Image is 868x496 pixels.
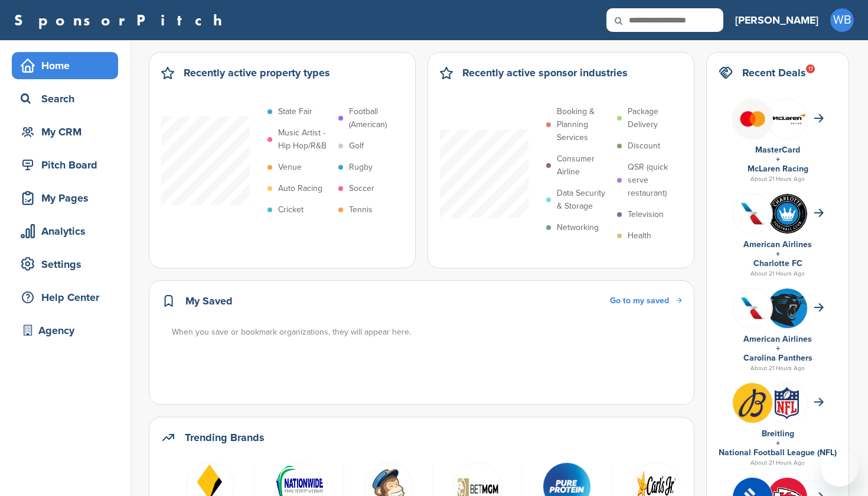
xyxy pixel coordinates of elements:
[768,288,807,328] img: Fxfzactq 400x400
[557,153,611,179] p: Consumer Airline
[462,64,628,81] h2: Recently active sponsor industries
[172,326,683,339] div: When you save or bookmark organizations, they will appear here.
[349,182,374,195] p: Soccer
[776,249,780,259] a: +
[755,145,800,155] a: MasterCard
[733,383,772,423] img: Ib8otdir 400x400
[628,208,664,221] p: Television
[768,383,807,423] img: Phks mjx 400x400
[557,221,599,234] p: Networking
[12,317,118,344] a: Agency
[12,284,118,311] a: Help Center
[557,187,611,213] p: Data Security & Storage
[185,293,233,309] h2: My Saved
[768,194,807,234] img: 330px charlotte fc logo.svg
[12,218,118,245] a: Analytics
[733,288,772,328] img: Q4ahkxz8 400x400
[719,363,837,374] div: About 21 Hours Ago
[735,7,818,33] a: [PERSON_NAME]
[743,334,812,344] a: American Airlines
[733,99,772,139] img: Mastercard logo
[18,55,118,76] div: Home
[806,64,815,73] div: 17
[743,239,812,249] a: American Airlines
[733,194,772,234] img: Q4ahkxz8 400x400
[735,12,818,28] h3: [PERSON_NAME]
[742,64,806,81] h2: Recent Deals
[278,127,332,153] p: Music Artist - Hip Hop/R&B
[821,449,859,487] iframe: Button to launch messaging window
[776,438,780,448] a: +
[349,203,373,216] p: Tennis
[12,85,118,112] a: Search
[12,52,118,79] a: Home
[18,254,118,275] div: Settings
[610,296,669,306] span: Go to my saved
[185,429,265,446] h2: Trending Brands
[278,161,302,174] p: Venue
[18,320,118,341] div: Agency
[719,268,837,279] div: About 21 Hours Ago
[18,88,118,109] div: Search
[628,105,682,131] p: Package Delivery
[18,221,118,242] div: Analytics
[18,154,118,176] div: Pitch Board
[12,118,118,145] a: My CRM
[349,105,403,131] p: Football (American)
[278,105,312,118] p: State Fair
[628,140,660,153] p: Discount
[628,161,682,200] p: QSR (quick serve restaurant)
[557,105,611,144] p: Booking & Planning Services
[14,12,230,28] a: SponsorPitch
[349,161,373,174] p: Rugby
[278,203,304,216] p: Cricket
[753,258,802,268] a: Charlotte FC
[12,251,118,278] a: Settings
[18,187,118,209] div: My Pages
[748,164,808,174] a: McLaren Racing
[830,8,854,32] span: WB
[776,154,780,164] a: +
[768,99,807,139] img: Mclaren racing logo
[278,182,322,195] p: Auto Racing
[610,294,682,307] a: Go to my saved
[776,343,780,354] a: +
[349,140,364,153] p: Golf
[719,448,837,458] a: National Football League (NFL)
[762,429,794,439] a: Breitling
[184,64,330,81] h2: Recently active property types
[719,174,837,184] div: About 21 Hours Ago
[12,184,118,212] a: My Pages
[18,121,118,142] div: My CRM
[12,151,118,179] a: Pitch Board
[719,458,837,468] div: About 21 Hours Ago
[743,353,812,363] a: Carolina Panthers
[628,229,651,242] p: Health
[18,287,118,308] div: Help Center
